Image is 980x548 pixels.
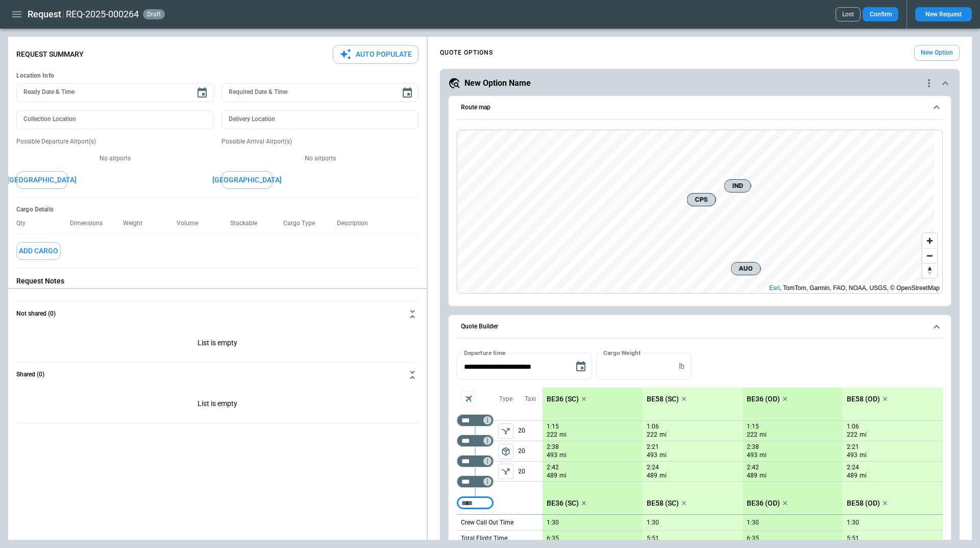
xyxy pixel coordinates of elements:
p: Cargo Type [283,220,323,227]
p: 20 [518,462,543,481]
p: 1:30 [547,519,559,527]
p: 6:35 [547,535,559,542]
button: New Request [915,7,972,21]
label: Cargo Weight [603,348,641,357]
div: Not found [457,435,494,447]
button: Lost [836,7,861,21]
button: Auto Populate [333,45,419,64]
p: 6:35 [747,535,759,542]
p: Possible Departure Airport(s) [16,137,213,146]
h6: Cargo Details [16,206,419,213]
button: New Option Namequote-option-actions [448,77,951,89]
p: 489 [847,471,857,480]
p: 1:30 [647,519,659,527]
p: mi [659,471,667,480]
a: Esri [769,284,780,292]
p: 222 [847,431,857,439]
p: mi [860,471,867,480]
div: Too short [457,497,494,509]
p: mi [759,471,767,480]
h4: QUOTE OPTIONS [440,51,493,55]
p: BE58 (OD) [847,395,880,403]
span: Aircraft selection [461,391,476,407]
p: mi [659,431,667,439]
h5: New Option Name [464,78,531,89]
p: mi [860,431,867,439]
div: Not found [457,455,494,467]
p: 1:30 [747,519,759,527]
p: 20 [518,421,543,441]
button: Choose date, selected date is Aug 29, 2025 [571,356,591,377]
button: left aligned [498,444,513,459]
p: Request Summary [16,50,84,59]
p: List is empty [16,326,419,362]
span: Type of sector [498,423,513,439]
p: mi [659,451,667,460]
div: Not shared (0) [16,326,419,362]
p: 489 [547,471,557,480]
p: 2:24 [647,464,659,471]
div: Not shared (0) [16,387,419,423]
button: Shared (0) [16,363,419,387]
span: IND [729,181,747,191]
p: 20 [518,441,543,461]
p: Volume [177,220,206,227]
h1: Request [28,8,61,20]
button: left aligned [498,423,513,439]
canvas: Map [457,130,935,294]
p: No airports [222,154,419,163]
p: 489 [647,471,657,480]
p: Dimensions [70,220,111,227]
h2: REQ-2025-000264 [66,8,139,20]
p: Request Notes [16,277,419,285]
p: 5:51 [847,535,859,542]
h6: Not shared (0) [16,311,56,317]
button: Quote Builder [457,315,943,339]
button: Zoom out [922,248,937,263]
button: Not shared (0) [16,302,419,326]
p: mi [860,451,867,460]
span: AUO [736,264,756,274]
h6: Route map [461,104,491,111]
p: 5:51 [647,535,659,542]
button: Choose date [192,83,212,103]
p: Description [337,220,376,227]
button: [GEOGRAPHIC_DATA] [16,171,67,189]
p: 1:06 [847,423,859,431]
button: Add Cargo [16,242,61,260]
p: Possible Arrival Airport(s) [222,137,419,146]
p: Type [499,395,512,403]
div: quote-option-actions [923,77,935,89]
label: Departure time [464,348,506,357]
p: lb [679,362,684,371]
p: 2:38 [547,443,559,451]
button: Confirm [863,7,898,21]
p: mi [759,431,767,439]
p: Weight [123,220,151,227]
div: Route map [457,130,943,294]
p: 2:38 [747,443,759,451]
p: mi [559,431,567,439]
h6: Location Info [16,72,419,80]
h6: Quote Builder [461,323,498,330]
div: Not found [457,414,494,426]
h6: Shared (0) [16,371,44,378]
button: New Option [914,45,960,61]
p: 489 [747,471,757,480]
span: CPS [692,195,712,205]
p: mi [559,451,567,460]
span: draft [145,11,163,18]
p: List is empty [16,387,419,423]
p: mi [759,451,767,460]
p: BE58 (SC) [647,395,679,403]
button: Zoom in [922,233,937,248]
span: package_2 [501,446,511,457]
span: Type of sector [498,444,513,459]
p: 2:21 [847,443,859,451]
p: BE36 (SC) [547,395,579,403]
p: Taxi [525,395,536,403]
p: BE58 (OD) [847,499,880,508]
p: 1:15 [747,423,759,431]
p: 493 [547,451,557,460]
p: 1:30 [847,519,859,527]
